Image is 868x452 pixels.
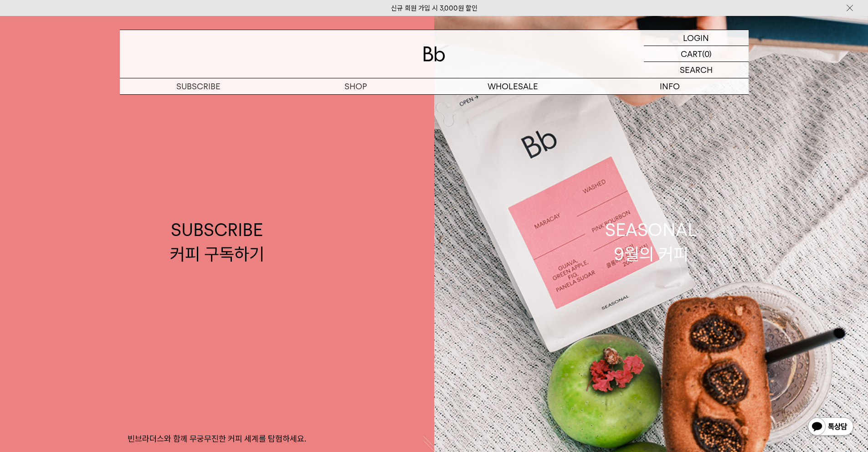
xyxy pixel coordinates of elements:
p: CART [681,46,702,62]
a: SUBSCRIBE [120,78,277,94]
img: 카카오톡 채널 1:1 채팅 버튼 [807,416,854,438]
a: LOGIN [644,30,749,46]
a: CART (0) [644,46,749,62]
p: WHOLESALE [434,78,591,94]
img: 로고 [423,46,445,62]
a: SHOP [277,78,434,94]
div: SEASONAL 9월의 커피 [605,218,697,266]
div: SUBSCRIBE 커피 구독하기 [170,218,264,266]
a: 신규 회원 가입 시 3,000원 할인 [391,4,478,12]
p: LOGIN [683,30,709,46]
p: (0) [702,46,712,62]
p: INFO [591,78,749,94]
p: SEARCH [680,62,713,78]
